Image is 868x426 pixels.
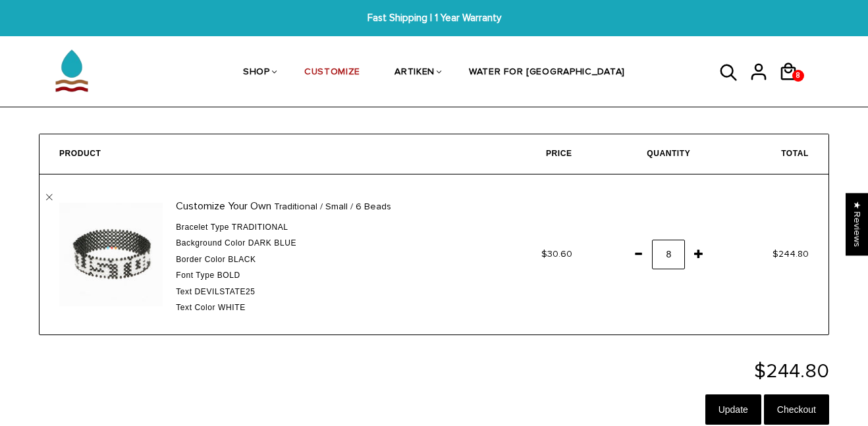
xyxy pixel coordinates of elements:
th: Quantity [592,134,711,174]
span: Bracelet Type [176,223,229,232]
span: Traditional / Small / 6 Beads [274,200,391,215]
span: 8 [793,67,803,85]
span: Bold [217,271,240,280]
span: White [218,303,246,312]
a: Customize Your Own [176,200,271,213]
a: 8 [778,86,808,88]
div: Click to open Judge.me floating reviews tab [846,193,868,255]
a: WATER FOR [GEOGRAPHIC_DATA] [469,38,625,108]
span: $244.80 [754,359,829,383]
span: Black [228,255,256,264]
span: Font Type [176,271,214,280]
span: Dark Blue [248,238,296,248]
a:  [46,194,53,201]
span: Background color [176,238,246,248]
span: $30.60 [541,248,572,259]
input: Checkout [764,394,829,425]
span: Fast Shipping | 1 Year Warranty [268,11,599,26]
a: ARTIKEN [394,38,435,108]
span: Text [176,287,192,296]
a: CUSTOMIZE [304,38,360,108]
span: Text Color [176,303,215,312]
a: SHOP [243,38,270,108]
img: Customize Your Own [59,203,163,306]
th: Product [40,134,474,174]
span: Traditional [232,223,288,232]
span: DEVILSTATE25 [195,287,256,296]
input: Update [705,394,761,425]
span: $244.80 [773,248,809,259]
span: Border Color [176,255,225,264]
th: Price [474,134,592,174]
th: Total [710,134,828,174]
